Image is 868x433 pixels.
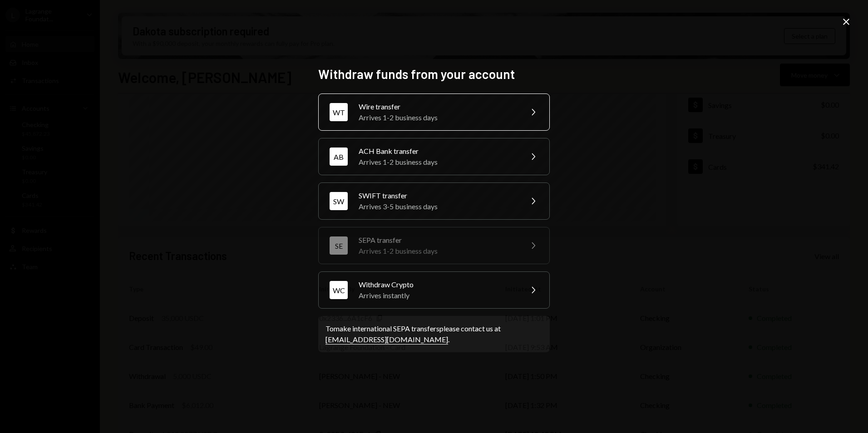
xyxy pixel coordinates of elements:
[359,246,517,256] div: Arrives 1-2 business days
[330,236,348,255] div: SE
[330,103,348,121] div: WT
[325,323,542,345] div: To make international SEPA transfers please contact us at .
[318,227,550,264] button: SESEPA transferArrives 1-2 business days
[359,101,517,112] div: Wire transfer
[330,148,348,166] div: AB
[359,146,517,157] div: ACH Bank transfer
[330,281,348,299] div: WC
[318,182,550,220] button: SWSWIFT transferArrives 3-5 business days
[359,201,517,212] div: Arrives 3-5 business days
[359,279,517,290] div: Withdraw Crypto
[359,290,517,301] div: Arrives instantly
[318,65,550,83] h2: Withdraw funds from your account
[359,190,517,201] div: SWIFT transfer
[359,235,517,246] div: SEPA transfer
[318,271,550,309] button: WCWithdraw CryptoArrives instantly
[318,93,550,131] button: WTWire transferArrives 1-2 business days
[318,138,550,175] button: ABACH Bank transferArrives 1-2 business days
[325,335,448,344] a: [EMAIL_ADDRESS][DOMAIN_NAME]
[359,112,517,123] div: Arrives 1-2 business days
[359,157,517,167] div: Arrives 1-2 business days
[330,192,348,210] div: SW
